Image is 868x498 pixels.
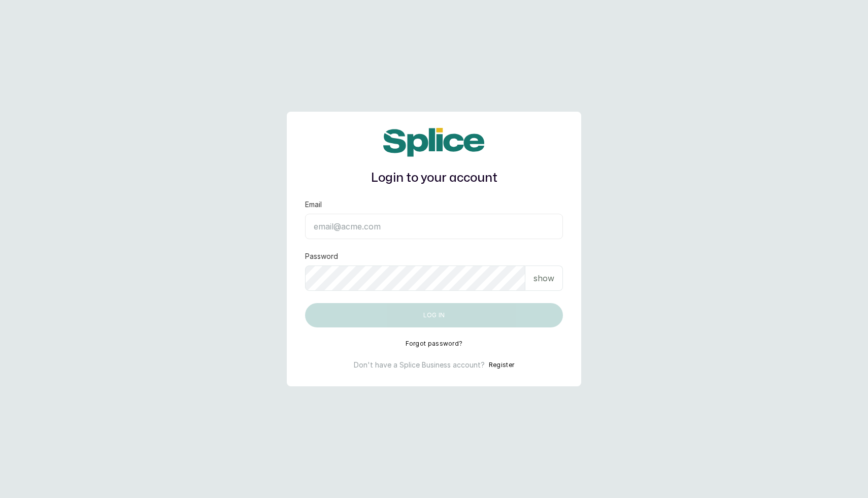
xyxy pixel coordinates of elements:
label: Email [305,200,322,210]
button: Log in [305,303,563,327]
button: Register [489,360,514,370]
p: Don't have a Splice Business account? [354,360,485,370]
input: email@acme.com [305,214,563,239]
label: Password [305,251,338,261]
p: show [533,272,554,284]
h1: Login to your account [305,169,563,187]
button: Forgot password? [406,340,463,348]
